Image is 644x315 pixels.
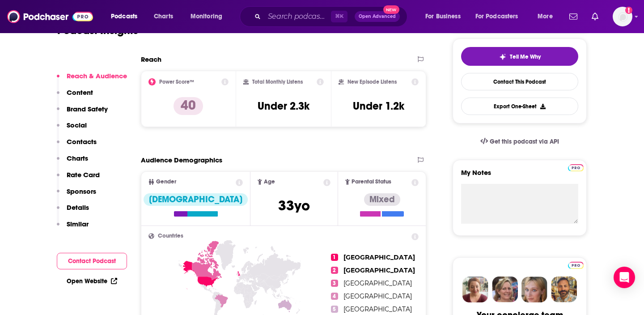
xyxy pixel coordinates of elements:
p: Rate Card [67,170,100,179]
span: [GEOGRAPHIC_DATA] [343,279,412,287]
div: Search podcasts, credits, & more... [248,6,416,27]
button: Brand Safety [57,105,108,121]
span: Podcasts [111,10,137,23]
h3: Under 2.3k [258,99,309,113]
button: open menu [531,9,564,24]
button: Charts [57,154,88,170]
a: Get this podcast via API [473,131,566,153]
button: open menu [184,9,234,24]
button: Contact Podcast [57,253,127,269]
span: 1 [331,254,338,261]
span: 5 [331,306,338,313]
p: Brand Safety [67,105,108,113]
span: [GEOGRAPHIC_DATA] [343,292,412,300]
span: Charts [154,10,173,23]
button: Rate Card [57,170,100,187]
span: Gender [156,179,176,185]
div: [DEMOGRAPHIC_DATA] [144,193,248,206]
button: Content [57,88,93,105]
button: open menu [470,9,531,24]
span: New [383,5,399,14]
span: Parental Status [352,179,391,185]
img: Sydney Profile [462,277,488,302]
a: Contact This Podcast [461,73,578,90]
img: Barbara Profile [492,277,518,302]
img: Podchaser Pro [568,262,584,269]
span: 3 [331,280,338,287]
p: Similar [67,220,89,228]
button: Reach & Audience [57,72,127,88]
span: [GEOGRAPHIC_DATA] [343,253,415,261]
a: Pro website [568,260,584,269]
a: Show notifications dropdown [588,9,602,24]
a: Open Website [67,277,117,285]
span: For Podcasters [475,10,518,23]
img: tell me why sparkle [499,53,506,60]
a: Pro website [568,163,584,171]
span: For Business [425,10,461,23]
span: Open Advanced [359,14,396,19]
h3: Under 1.2k [353,99,404,113]
span: Age [264,179,275,185]
a: Show notifications dropdown [566,9,581,24]
img: Jules Profile [521,277,547,302]
p: 40 [174,97,203,115]
button: Show profile menu [613,7,632,26]
span: More [538,10,553,23]
a: Charts [148,9,178,24]
span: ⌘ K [331,11,347,22]
span: 33 yo [278,197,310,214]
span: [GEOGRAPHIC_DATA] [343,305,412,313]
img: Jon Profile [551,277,577,302]
p: Content [67,88,93,97]
p: Reach & Audience [67,72,127,80]
h2: New Episode Listens [347,79,397,85]
span: Tell Me Why [510,53,541,60]
span: Countries [158,233,183,239]
span: 2 [331,267,338,274]
h2: Audience Demographics [141,156,222,164]
img: Podchaser Pro [568,164,584,171]
h2: Total Monthly Listens [252,79,303,85]
h2: Reach [141,55,161,64]
button: open menu [419,9,472,24]
button: Export One-Sheet [461,98,578,115]
p: Charts [67,154,88,162]
h2: Power Score™ [159,79,194,85]
img: Podchaser - Follow, Share and Rate Podcasts [7,8,93,25]
button: Details [57,203,89,220]
p: Social [67,121,87,129]
label: My Notes [461,168,578,184]
img: User Profile [613,7,632,26]
p: Contacts [67,137,97,146]
button: tell me why sparkleTell Me Why [461,47,578,66]
span: Get this podcast via API [490,138,559,145]
span: Logged in as kkitamorn [613,7,632,26]
button: Sponsors [57,187,96,204]
div: Open Intercom Messenger [614,267,635,288]
p: Details [67,203,89,212]
input: Search podcasts, credits, & more... [264,9,331,24]
div: Mixed [364,193,400,206]
button: Contacts [57,137,97,154]
button: Similar [57,220,89,236]
p: Sponsors [67,187,96,196]
button: open menu [105,9,149,24]
span: Monitoring [191,10,222,23]
span: 4 [331,293,338,300]
button: Open AdvancedNew [355,11,400,22]
svg: Add a profile image [625,7,632,14]
span: [GEOGRAPHIC_DATA] [343,266,415,274]
button: Social [57,121,87,137]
